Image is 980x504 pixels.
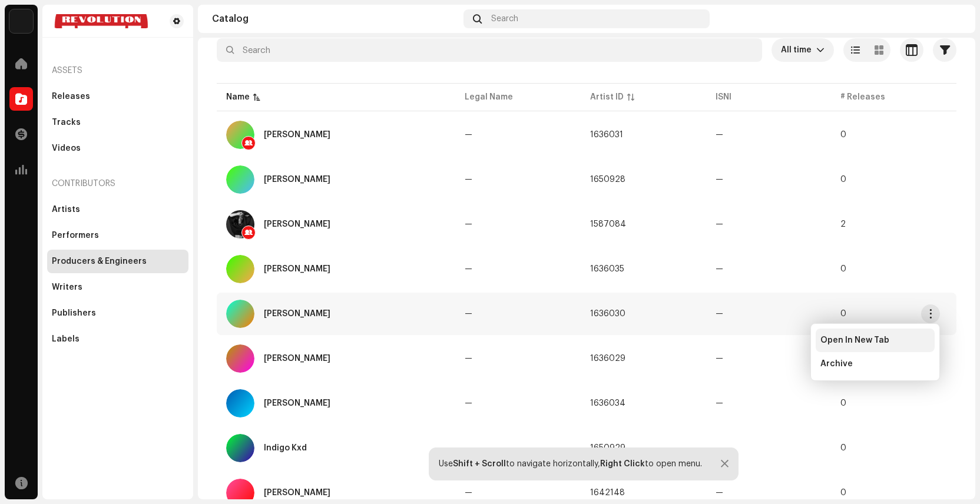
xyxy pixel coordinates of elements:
strong: Right Click [600,460,645,468]
img: f52070d3-8655-4d44-8895-822c84f9814d [226,210,254,238]
span: 2 [840,220,846,228]
span: Archive [820,359,853,369]
div: Anna Lise Liddell [264,131,330,139]
span: — [465,131,472,139]
span: — [716,265,723,273]
span: All time [781,38,816,62]
re-m-nav-item: Producers & Engineers [47,250,188,273]
span: 0 [840,489,846,497]
div: Publishers [52,309,96,318]
re-m-nav-item: Videos [47,137,188,160]
div: Eric Masse [264,310,330,318]
span: 1636035 [590,265,624,273]
span: 1650929 [590,444,625,452]
div: Catalog [212,14,459,24]
span: 1642148 [590,489,625,497]
span: Search [491,14,518,24]
span: — [465,175,472,184]
div: Heather Vassar [264,399,330,407]
span: — [465,399,472,407]
div: Artists [52,205,80,214]
span: 0 [840,444,846,452]
input: Search [217,38,762,62]
div: Tracks [52,118,81,127]
span: — [716,220,723,228]
span: 1636031 [590,131,623,139]
div: Blair Dreelan [264,175,330,184]
span: — [465,265,472,273]
div: Use to navigate horizontally, to open menu. [439,459,702,469]
div: Releases [52,92,90,101]
strong: Shift + Scroll [453,460,506,468]
div: Performers [52,231,99,240]
span: — [465,220,472,228]
img: 520573b7-cc71-4f47-bf02-adc70bbdc9fb [52,14,151,28]
span: — [716,175,723,184]
div: Emily McMannis [264,265,330,273]
span: Open In New Tab [820,336,889,345]
div: Labels [52,334,80,344]
re-a-nav-header: Assets [47,57,188,85]
span: 0 [840,310,846,318]
span: 0 [840,175,846,184]
div: Indigo Kxd [264,444,307,452]
div: Producers & Engineers [52,257,147,266]
span: 1636029 [590,354,625,363]
span: — [465,489,472,497]
re-m-nav-item: Publishers [47,301,188,325]
img: acab2465-393a-471f-9647-fa4d43662784 [9,9,33,33]
span: 1636034 [590,399,625,407]
div: Writers [52,283,82,292]
span: 1587084 [590,220,626,228]
div: Videos [52,144,81,153]
span: 0 [840,265,846,273]
span: 1636030 [590,310,625,318]
div: dropdown trigger [816,38,825,62]
span: — [716,444,723,452]
re-m-nav-item: Writers [47,276,188,299]
span: — [716,131,723,139]
span: — [716,489,723,497]
span: — [716,354,723,363]
re-m-nav-item: Labels [47,327,188,351]
span: 0 [840,399,846,407]
div: Frank Liddell [264,354,330,363]
img: a013001f-171c-4024-93b0-53ef15a726c4 [942,9,961,28]
div: Elliott Taylor [264,220,330,228]
re-m-nav-item: Artists [47,198,188,221]
div: Jenna Andrews [264,489,330,497]
re-m-nav-item: Releases [47,85,188,108]
div: Name [226,91,250,103]
span: 0 [840,131,846,139]
span: — [716,399,723,407]
re-a-nav-header: Contributors [47,170,188,198]
div: Artist ID [590,91,624,103]
re-m-nav-item: Performers [47,224,188,247]
span: — [465,310,472,318]
span: — [716,310,723,318]
re-m-nav-item: Tracks [47,111,188,134]
span: — [465,354,472,363]
span: — [465,444,472,452]
span: 1650928 [590,175,625,184]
